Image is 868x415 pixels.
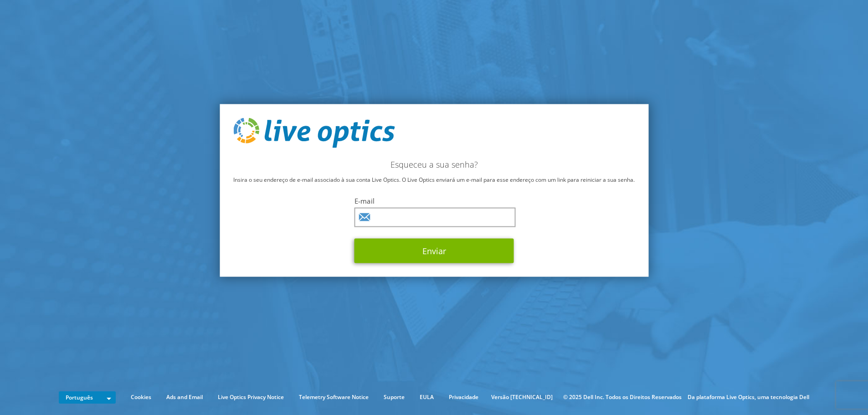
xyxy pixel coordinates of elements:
[124,392,158,402] a: Cookies
[487,392,557,402] li: Versão [TECHNICAL_ID]
[292,392,375,402] a: Telemetry Software Notice
[688,392,809,402] li: Da plataforma Live Optics, uma tecnologia Dell
[159,392,210,402] a: Ads and Email
[233,118,395,148] img: live_optics_svg.svg
[211,392,291,402] a: Live Optics Privacy Notice
[377,392,411,402] a: Suporte
[233,159,635,169] h2: Esqueceu a sua senha?
[559,392,686,402] li: © 2025 Dell Inc. Todos os Direitos Reservados
[354,238,514,263] button: Enviar
[233,174,635,184] p: Insira o seu endereço de e-mail associado à sua conta Live Optics. O Live Optics enviará um e-mai...
[442,392,485,402] a: Privacidade
[413,392,441,402] a: EULA
[354,196,514,205] label: E-mail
